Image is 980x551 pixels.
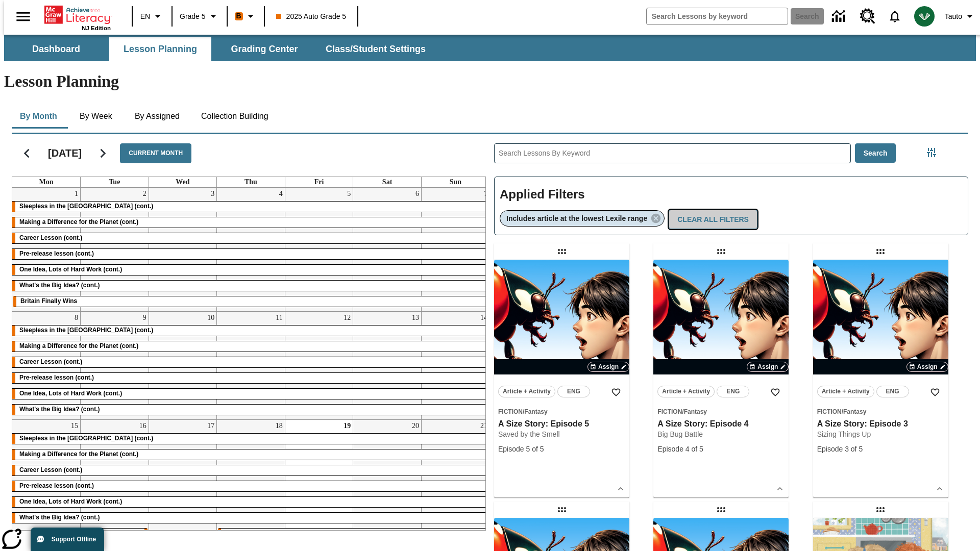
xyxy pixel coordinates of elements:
[669,210,757,230] button: Clear All Filters
[81,311,149,419] td: September 9, 2025
[12,217,489,228] div: Making a Difference for the Planet (cont.)
[12,233,489,243] div: Career Lesson (cont.)
[554,243,570,260] div: Draggable lesson: A Size Story: Episode 5
[218,529,489,539] div: Cars of the Future? (cont.)
[12,249,489,259] div: Pre-release lesson (cont.)
[69,420,80,432] a: September 15, 2025
[19,435,153,442] span: Sleepless in the Animal Kingdom (cont.)
[817,408,842,415] span: Fiction
[813,260,948,497] div: lesson details
[19,466,82,473] span: Career Lesson (cont.)
[554,502,570,518] div: Draggable lesson: A Size Story: Episode 2
[523,408,524,415] span: /
[82,25,111,31] span: NJ Edition
[205,420,216,432] a: September 17, 2025
[312,177,326,187] a: Friday
[107,177,122,187] a: Tuesday
[906,362,948,372] button: Assign Choose Dates
[657,408,682,415] span: Fiction
[421,311,489,419] td: September 14, 2025
[557,386,590,397] button: ENG
[500,210,665,227] div: Remove Includes article at the lowest Lexile range filter selected item
[12,497,489,507] div: One Idea, Lots of Hard Work (cont.)
[341,420,353,432] a: September 19, 2025
[19,390,122,397] span: One Idea, Lots of Hard Work (cont.)
[277,188,285,200] a: September 4, 2025
[345,188,353,200] a: September 5, 2025
[817,406,944,417] span: Topic: Fiction/Fantasy
[44,4,111,31] div: Home
[478,420,489,432] a: September 21, 2025
[12,465,489,475] div: Career Lesson (cont.)
[19,450,138,458] span: Making a Difference for the Planet (cont.)
[908,3,941,30] button: Select a new avatar
[12,389,489,399] div: One Idea, Lots of Hard Work (cont.)
[317,37,434,61] button: Class/Student Settings
[647,8,788,24] input: search field
[498,386,555,397] button: Article + Activity
[482,188,489,200] a: September 7, 2025
[421,188,489,312] td: September 7, 2025
[12,265,489,275] div: One Idea, Lots of Hard Work (cont.)
[353,188,422,312] td: September 6, 2025
[886,386,899,397] span: ENG
[225,530,302,537] span: Cars of the Future? (cont.)
[180,11,206,22] span: Grade 5
[89,530,138,547] span: Taking Movies to the X-Dimension
[524,408,547,415] span: Fantasy
[914,6,935,27] img: avatar image
[19,266,122,273] span: One Idea, Lots of Hard Work (cont.)
[141,188,149,200] a: September 2, 2025
[13,296,488,307] div: Britain Finally Wins
[136,7,168,26] button: Language: EN, Select a language
[14,140,40,166] button: Previous
[205,312,216,324] a: September 10, 2025
[872,243,889,260] div: Draggable lesson: A Size Story: Episode 3
[353,311,422,419] td: September 13, 2025
[506,214,647,222] span: Includes article at the lowest Lexile range
[766,383,785,402] button: Add to Favorites
[82,529,148,549] div: Taking Movies to the X-Dimension
[19,498,122,505] span: One Idea, Lots of Hard Work (cont.)
[37,177,56,187] a: Monday
[945,11,962,22] span: Tauto
[70,104,121,129] button: By Week
[410,420,421,432] a: September 20, 2025
[12,202,489,212] div: Sleepless in the Animal Kingdom (cont.)
[713,502,729,518] div: Draggable lesson: A Size Story: Episode 1
[19,482,94,489] span: Pre-release lesson (cont.)
[341,312,353,324] a: September 12, 2025
[657,386,715,397] button: Article + Activity
[209,188,216,200] a: September 3, 2025
[72,188,80,200] a: September 1, 2025
[276,11,347,22] span: 2025 Auto Grade 5
[662,386,710,397] span: Article + Activity
[12,373,489,383] div: Pre-release lesson (cont.)
[12,188,81,312] td: September 1, 2025
[19,327,153,334] span: Sleepless in the Animal Kingdom (cont.)
[613,481,628,496] button: Show Details
[822,386,870,397] span: Article + Activity
[149,188,217,312] td: September 3, 2025
[932,481,947,496] button: Show Details
[12,104,65,129] button: By Month
[72,312,80,324] a: September 8, 2025
[503,386,551,397] span: Article + Activity
[653,260,789,497] div: lesson details
[176,7,224,26] button: Grade: Grade 5, Select a grade
[12,311,81,419] td: September 8, 2025
[657,419,785,430] h3: A Size Story: Episode 4
[4,37,435,61] div: SubNavbar
[19,203,153,210] span: Sleepless in the Animal Kingdom (cont.)
[941,7,980,26] button: Profile/Settings
[140,11,150,22] span: EN
[217,188,285,312] td: September 4, 2025
[12,434,489,444] div: Sleepless in the Animal Kingdom (cont.)
[843,408,866,415] span: Fantasy
[48,147,82,159] h2: [DATE]
[81,188,149,312] td: September 2, 2025
[926,383,944,402] button: Add to Favorites
[19,234,82,241] span: Career Lesson (cont.)
[193,104,277,129] button: Collection Building
[598,362,619,371] span: Assign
